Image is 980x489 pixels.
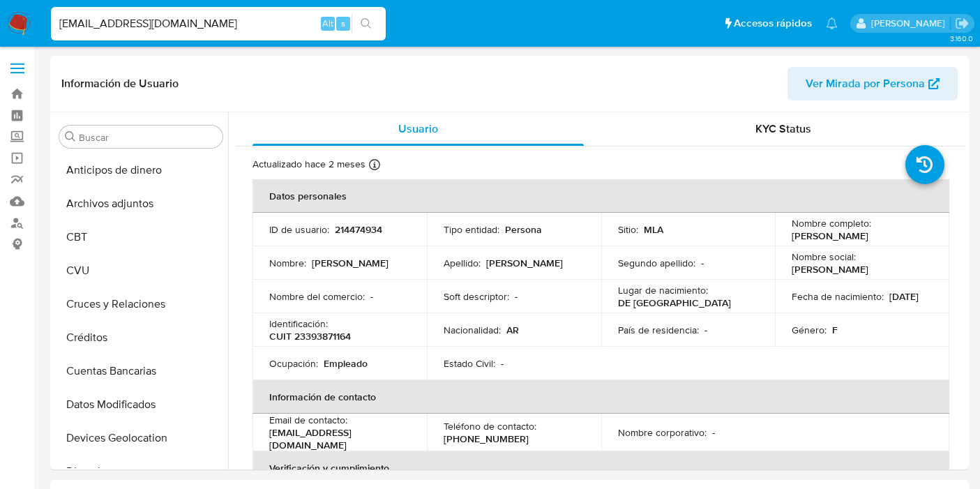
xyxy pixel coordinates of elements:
[792,290,884,303] p: Fecha de nacimiento :
[54,421,228,455] button: Devices Geolocation
[644,223,663,236] p: MLA
[252,380,949,414] th: Información de contacto
[444,290,509,303] p: Soft descriptor :
[61,77,179,91] h1: Información de Usuario
[506,324,519,336] p: AR
[755,121,811,137] span: KYC Status
[444,432,529,445] p: [PHONE_NUMBER]
[712,426,715,439] p: -
[54,220,228,254] button: CBT
[618,324,699,336] p: País de residencia :
[54,287,228,321] button: Cruces y Relaciones
[501,357,504,370] p: -
[269,426,405,451] p: [EMAIL_ADDRESS][DOMAIN_NAME]
[618,257,695,269] p: Segundo apellido :
[252,179,949,213] th: Datos personales
[269,330,351,343] p: CUIT 23393871164
[832,324,838,336] p: F
[269,223,329,236] p: ID de usuario :
[252,158,365,171] p: Actualizado hace 2 meses
[312,257,389,269] p: [PERSON_NAME]
[54,187,228,220] button: Archivos adjuntos
[618,284,708,296] p: Lugar de nacimiento :
[734,16,812,31] span: Accesos rápidos
[54,254,228,287] button: CVU
[398,121,438,137] span: Usuario
[79,131,217,144] input: Buscar
[701,257,704,269] p: -
[54,153,228,187] button: Anticipos de dinero
[618,223,638,236] p: Sitio :
[792,230,868,242] p: [PERSON_NAME]
[54,354,228,388] button: Cuentas Bancarias
[871,17,950,30] p: belen.palamara@mercadolibre.com
[269,317,328,330] p: Identificación :
[787,67,958,100] button: Ver Mirada por Persona
[352,14,380,33] button: search-icon
[54,321,228,354] button: Créditos
[444,357,495,370] p: Estado Civil :
[505,223,542,236] p: Persona
[704,324,707,336] p: -
[54,455,228,488] button: Direcciones
[54,388,228,421] button: Datos Modificados
[515,290,518,303] p: -
[269,414,347,426] p: Email de contacto :
[889,290,919,303] p: [DATE]
[792,324,827,336] p: Género :
[806,67,925,100] span: Ver Mirada por Persona
[792,250,856,263] p: Nombre social :
[341,17,345,30] span: s
[370,290,373,303] p: -
[444,324,501,336] p: Nacionalidad :
[792,217,871,230] p: Nombre completo :
[792,263,868,276] p: [PERSON_NAME]
[955,16,970,31] a: Salir
[322,17,333,30] span: Alt
[618,296,731,309] p: DE [GEOGRAPHIC_DATA]
[444,257,481,269] p: Apellido :
[444,223,499,236] p: Tipo entidad :
[269,290,365,303] p: Nombre del comercio :
[486,257,563,269] p: [PERSON_NAME]
[618,426,707,439] p: Nombre corporativo :
[335,223,382,236] p: 214474934
[252,451,949,485] th: Verificación y cumplimiento
[65,131,76,142] button: Buscar
[826,17,838,29] a: Notificaciones
[444,420,536,432] p: Teléfono de contacto :
[269,257,306,269] p: Nombre :
[324,357,368,370] p: Empleado
[269,357,318,370] p: Ocupación :
[51,15,386,33] input: Buscar usuario o caso...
